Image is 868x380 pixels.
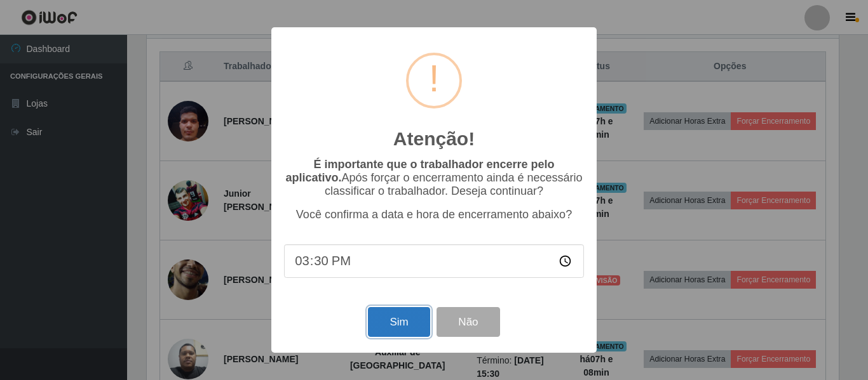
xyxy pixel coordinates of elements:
[284,158,584,198] p: Após forçar o encerramento ainda é necessário classificar o trabalhador. Deseja continuar?
[393,128,475,150] h2: Atenção!
[284,208,584,221] p: Você confirma a data e hora de encerramento abaixo?
[285,158,554,184] b: É importante que o trabalhador encerre pelo aplicativo.
[368,307,430,337] button: Sim
[437,307,499,337] button: Não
